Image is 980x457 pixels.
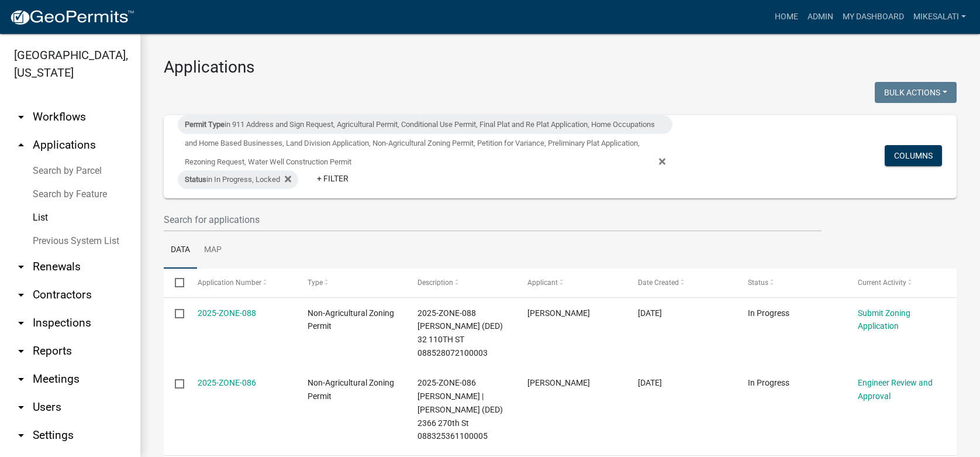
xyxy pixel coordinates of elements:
span: Non-Agricultural Zoning Permit [308,378,394,401]
span: Applicant [527,279,558,287]
div: in 911 Address and Sign Request, Agricultural Permit, Conditional Use Permit, Final Plat and Re P... [178,115,672,134]
i: arrow_drop_up [14,138,28,152]
span: Type [308,279,323,287]
a: Admin [803,6,838,28]
a: Engineer Review and Approval [858,378,933,401]
span: 10/08/2025 [638,308,662,318]
i: arrow_drop_down [14,288,28,302]
datatable-header-cell: Current Activity [847,269,957,297]
button: Columns [885,145,942,166]
h3: Applications [164,57,957,77]
i: arrow_drop_down [14,344,28,358]
span: Non-Agricultural Zoning Permit [308,308,394,331]
input: Search for applications [164,208,822,232]
i: arrow_drop_down [14,372,28,386]
a: Data [164,232,197,269]
i: arrow_drop_down [14,110,28,124]
i: arrow_drop_down [14,260,28,274]
span: Description [417,279,453,287]
span: 2025-ZONE-086 Meyer, Mark G | Meyer, Elizabeth A (DED) 2366 270th St 088325361100005 [417,378,503,441]
a: Map [197,232,229,269]
span: Status [185,175,206,184]
span: Status [748,279,768,287]
i: arrow_drop_down [14,428,28,442]
datatable-header-cell: Type [296,269,406,297]
i: arrow_drop_down [14,316,28,330]
span: Permit Type [185,120,225,129]
datatable-header-cell: Date Created [626,269,736,297]
span: Date Created [638,279,679,287]
datatable-header-cell: Description [406,269,516,297]
a: + Filter [308,168,358,189]
span: Sydney Shank [527,308,590,318]
datatable-header-cell: Applicant [516,269,626,297]
span: 2025-ZONE-088 Shank, Kyle P (DED) 32 110TH ST 088528072100003 [417,308,503,358]
a: 2025-ZONE-086 [198,378,256,387]
button: Bulk Actions [875,82,957,103]
a: My Dashboard [838,6,909,28]
span: In Progress [748,378,789,387]
span: Daniel Soto [527,378,590,387]
span: Application Number [198,279,261,287]
span: 09/30/2025 [638,378,662,387]
datatable-header-cell: Status [737,269,847,297]
datatable-header-cell: Application Number [186,269,296,297]
div: in In Progress, Locked [178,170,298,189]
span: Current Activity [858,279,906,287]
datatable-header-cell: Select [164,269,186,297]
i: arrow_drop_down [14,400,28,414]
a: Submit Zoning Application [858,308,910,331]
a: Home [770,6,803,28]
a: 2025-ZONE-088 [198,308,256,318]
span: In Progress [748,308,789,318]
a: MikeSalati [909,6,971,28]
